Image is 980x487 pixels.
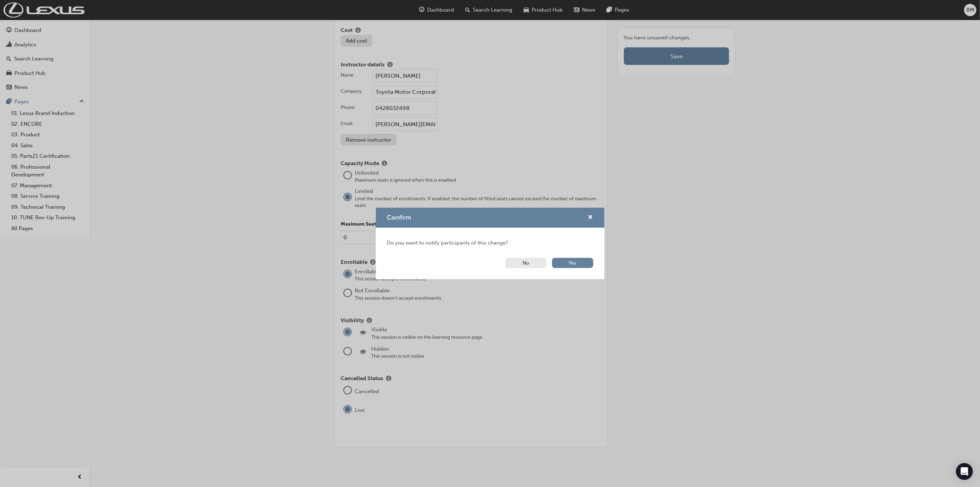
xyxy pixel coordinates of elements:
span: Confirm [387,214,411,221]
button: No [505,258,546,268]
button: Yes [552,258,593,268]
div: Open Intercom Messenger [956,463,973,480]
div: Confirm [376,208,605,279]
span: cross-icon [588,215,593,221]
span: Do you want to notify participants of this change? [387,239,593,247]
button: cross-icon [588,213,593,222]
